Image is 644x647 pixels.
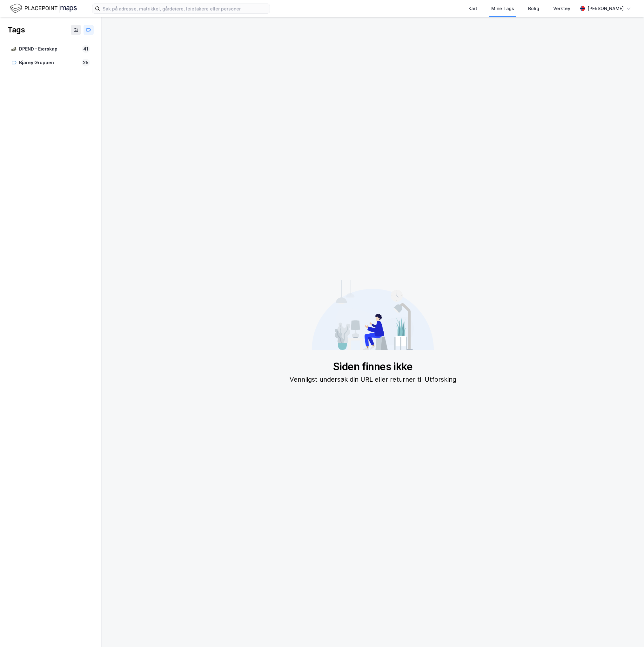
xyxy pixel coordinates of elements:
[19,59,79,67] div: Bjarøy Gruppen
[82,59,90,66] div: 25
[82,45,90,53] div: 41
[468,5,477,12] div: Kart
[19,45,79,53] div: DPEND - Eierskap
[8,25,25,35] div: Tags
[290,374,456,385] div: Vennligst undersøk din URL eller returner til Utforsking
[528,5,539,12] div: Bolig
[491,5,514,12] div: Mine Tags
[290,360,456,373] div: Siden finnes ikke
[8,56,94,69] a: Bjarøy Gruppen25
[100,4,270,13] input: Søk på adresse, matrikkel, gårdeiere, leietakere eller personer
[587,5,624,12] div: [PERSON_NAME]
[553,5,570,12] div: Verktøy
[8,43,94,56] a: DPEND - Eierskap41
[10,3,77,14] img: logo.f888ab2527a4732fd821a326f86c7f29.svg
